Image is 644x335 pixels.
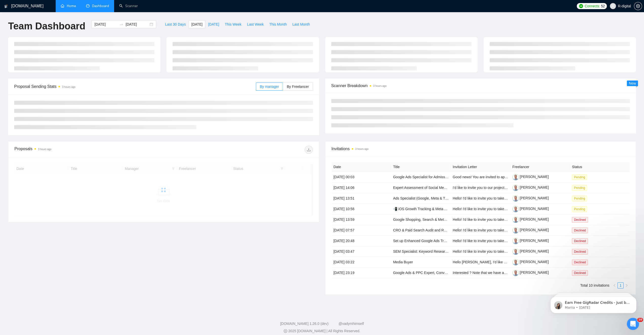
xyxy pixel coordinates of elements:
[391,257,451,268] td: Media Buyer
[512,216,519,223] img: c1Idtl1sL_ojuo0BAW6lnVbU7OTxrDYU7FneGCPoFyJniWx9-ph69Zd6FWc_LIL-5A
[126,22,149,27] input: End date
[579,4,583,8] img: upwork-logo.png
[391,246,451,257] td: SEM Specialist: Keyword Research and Ad Campaign Execution for New Website
[512,238,519,244] img: c1Idtl1sL_ojuo0BAW6lnVbU7OTxrDYU7FneGCPoFyJniWx9-ph69Zd6FWc_LIL-5A
[393,239,472,243] a: Set up Enhanced Google Ads Tracking for Shopify
[512,239,549,243] a: [PERSON_NAME]
[269,22,287,27] span: This Month
[625,284,628,287] span: right
[260,85,279,89] span: By manager
[331,214,391,225] td: [DATE] 13:59
[393,271,549,275] a: Google Ads & PPC Expert, Conversion Optimization, GA4, Analytics for anti-scam recovery website
[393,218,523,222] a: Google Shopping, Search & Meta (Facebook + Instagram) Retargeting Campaigns
[38,148,51,151] time: 3 hours ago
[244,20,266,28] button: Last Week
[572,228,588,233] span: Declined
[391,204,451,214] td: 📲 iOS Growth Tracking & Meta Ads Specialist (Part-Time)
[512,249,549,253] a: [PERSON_NAME]
[331,225,391,236] td: [DATE] 07:57
[94,22,117,27] input: Start date
[393,207,485,211] a: 📲 iOS Growth Tracking & Meta Ads Specialist (Part-Time)
[189,20,205,28] button: [DATE]
[393,175,468,179] a: Google Ads Specialist for Admissions Company
[331,257,391,268] td: [DATE] 03:22
[331,268,391,278] td: [DATE] 23:19
[165,22,186,27] span: Last 30 Days
[331,172,391,183] td: [DATE] 00:03
[393,228,471,232] a: CRO & Paid Search Audit and Recommendations
[572,249,588,254] span: Declined
[292,22,310,27] span: Last Month
[572,207,589,211] a: Pending
[373,85,387,87] time: 3 hours ago
[572,238,588,244] span: Declined
[331,146,630,152] span: Invitations
[391,214,451,225] td: Google Shopping, Search & Meta (Facebook + Instagram) Retargeting Campaigns
[572,218,590,222] a: Declined
[225,22,241,27] span: This Week
[62,86,75,88] time: 3 hours ago
[391,193,451,204] td: Ads Specialist (Google, Meta & TikTok) – Water Filtration Brand
[119,4,138,8] a: searchScanner
[512,206,519,212] img: c1Idtl1sL_ojuo0BAW6lnVbU7OTxrDYU7FneGCPoFyJniWx9-ph69Zd6FWc_LIL-5A
[572,206,587,212] span: Pending
[191,22,202,27] span: [DATE]
[580,282,609,288] li: Total 10 invitations
[512,196,549,200] a: [PERSON_NAME]
[512,207,549,211] a: [PERSON_NAME]
[512,248,519,255] img: c1Idtl1sL_ojuo0BAW6lnVbU7OTxrDYU7FneGCPoFyJniWx9-ph69Zd6FWc_LIL-5A
[627,318,639,330] iframe: Intercom live chat
[355,148,369,150] time: 3 hours ago
[512,270,549,274] a: [PERSON_NAME]
[512,185,519,191] img: c1Idtl1sL_ojuo0BAW6lnVbU7OTxrDYU7FneGCPoFyJniWx9-ph69Zd6FWc_LIL-5A
[611,282,617,288] li: Previous Page
[247,22,264,27] span: Last Week
[391,236,451,246] td: Set up Enhanced Google Ads Tracking for Shopify
[512,228,549,232] a: [PERSON_NAME]
[119,22,123,26] span: swap-right
[624,282,630,288] li: Next Page
[611,282,617,288] button: left
[451,162,510,172] th: Invitation Letter
[572,217,588,223] span: Declined
[512,185,549,189] a: [PERSON_NAME]
[61,4,76,8] a: homeHome
[222,20,244,28] button: This Week
[393,196,492,200] a: Ads Specialist (Google, Meta & TikTok) – Water Filtration Brand
[119,22,123,26] span: to
[572,174,587,180] span: Pending
[205,20,222,28] button: [DATE]
[585,3,600,9] span: Connects:
[331,83,630,89] span: Scanner Breakdown
[14,83,256,90] span: Proposal Sending Stats
[572,186,589,190] a: Pending
[4,328,640,334] div: 2025 [DOMAIN_NAME] | All Rights Reserved.
[543,286,644,321] iframe: Intercom notifications message
[208,22,219,27] span: [DATE]
[634,2,642,10] button: setting
[611,4,615,8] span: user
[572,196,589,200] a: Pending
[572,228,590,232] a: Declined
[512,260,549,264] a: [PERSON_NAME]
[331,193,391,204] td: [DATE] 13:51
[266,20,289,28] button: This Month
[393,186,484,190] a: Expert Assessment of Social Media Management Platform
[634,4,642,8] a: setting
[572,270,588,276] span: Declined
[624,282,630,288] button: right
[339,322,364,326] a: @vadymhimself
[512,175,549,179] a: [PERSON_NAME]
[287,85,309,89] span: By Freelancer
[331,236,391,246] td: [DATE] 20:48
[618,283,623,288] a: 1
[284,329,287,333] span: copyright
[393,260,413,264] a: Media Buyer
[331,204,391,214] td: [DATE] 10:56
[280,322,328,326] a: [DOMAIN_NAME] 1.26.0 (dev)
[331,183,391,193] td: [DATE] 14:06
[572,239,590,243] a: Declined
